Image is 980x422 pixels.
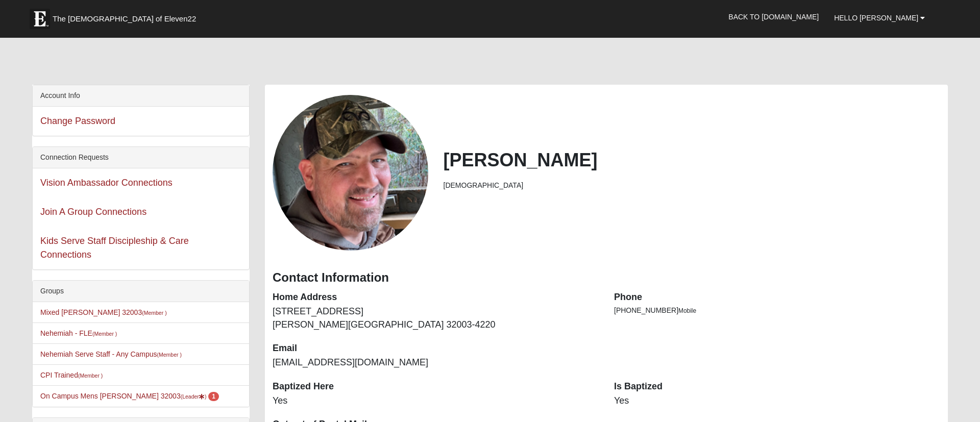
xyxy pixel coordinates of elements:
a: Vision Ambassador Connections [40,178,173,188]
dt: Email [273,342,599,355]
dd: Yes [273,394,599,408]
a: The [DEMOGRAPHIC_DATA] of Eleven22 [24,4,229,29]
a: Nehemiah - FLE(Member ) [40,329,117,337]
small: (Member ) [78,373,103,379]
dd: Yes [614,394,940,408]
a: Nehemiah Serve Staff - Any Campus(Member ) [40,350,182,358]
dt: Baptized Here [273,380,599,393]
a: View Fullsize Photo [273,167,428,177]
div: Account Info [33,85,249,107]
h3: Contact Information [273,270,940,285]
h2: [PERSON_NAME] [444,149,941,171]
img: Eleven22 logo [30,9,50,29]
small: (Leader ) [181,393,207,400]
span: Hello [PERSON_NAME] [834,14,918,22]
a: Join A Group Connections [40,207,146,217]
small: (Member ) [142,310,166,316]
a: Kids Serve Staff Discipleship & Care Connections [40,236,189,260]
a: Hello [PERSON_NAME] [826,5,933,31]
a: Back to [DOMAIN_NAME] [721,4,826,30]
a: CPI Trained(Member ) [40,371,103,379]
dt: Is Baptized [614,380,940,393]
span: number of pending members [208,392,219,401]
span: The [DEMOGRAPHIC_DATA] of Eleven22 [53,14,196,24]
dd: [EMAIL_ADDRESS][DOMAIN_NAME] [273,356,599,369]
dd: [STREET_ADDRESS] [PERSON_NAME][GEOGRAPHIC_DATA] 32003-4220 [273,305,599,331]
a: Change Password [40,116,115,126]
a: On Campus Mens [PERSON_NAME] 32003(Leader) 1 [40,392,219,400]
a: Mixed [PERSON_NAME] 32003(Member ) [40,308,167,316]
span: Mobile [678,307,696,314]
dt: Home Address [273,291,599,304]
dt: Phone [614,291,940,304]
div: Groups [33,281,249,302]
li: [DEMOGRAPHIC_DATA] [444,180,941,191]
div: Connection Requests [33,147,249,168]
small: (Member ) [157,352,182,358]
small: (Member ) [92,331,117,337]
li: [PHONE_NUMBER] [614,305,940,316]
